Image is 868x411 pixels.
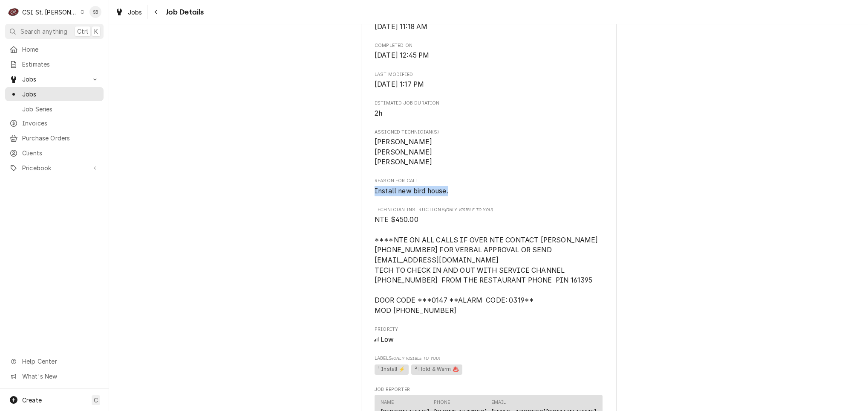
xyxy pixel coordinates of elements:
[375,108,603,119] span: Estimated Job Duration
[375,216,600,315] span: NTE $450.00 ****NTE ON ALL CALLS IF OVER NTE CONTACT [PERSON_NAME] [PHONE_NUMBER] FOR VERBAL APPR...
[375,42,603,61] div: Completed On
[5,369,104,383] a: Go to What's New
[89,6,101,18] div: Shayla Bell's Avatar
[94,27,98,36] span: K
[5,42,104,56] a: Home
[375,207,603,213] span: Technician Instructions
[375,207,603,316] div: [object Object]
[5,102,104,116] a: Job Series
[5,24,104,39] button: Search anythingCtrlK
[5,131,104,145] a: Purchase Orders
[491,399,506,406] div: Email
[375,363,603,376] span: [object Object]
[112,5,146,19] a: Jobs
[375,80,424,88] span: [DATE] 1:17 PM
[163,6,204,18] span: Job Details
[8,6,20,18] div: C
[381,399,394,406] div: Name
[375,51,429,59] span: [DATE] 12:45 PM
[375,355,603,362] span: Labels
[375,100,603,118] div: Estimated Job Duration
[128,8,142,17] span: Jobs
[5,161,104,175] a: Go to Pricebook
[22,45,99,54] span: Home
[89,6,101,18] div: SB
[375,158,432,166] span: [PERSON_NAME]
[22,149,99,157] span: Clients
[411,364,462,375] span: ² Hold & Warm ♨️
[375,71,603,78] span: Last Modified
[375,100,603,107] span: Estimated Job Duration
[375,50,603,61] span: Completed On
[22,8,78,17] div: CSI St. [PERSON_NAME]
[150,5,163,19] button: Navigate back
[22,119,99,128] span: Invoices
[94,396,98,405] span: C
[20,27,67,36] span: Search anything
[375,326,603,333] span: Priority
[375,22,603,32] span: Started On
[22,357,98,366] span: Help Center
[375,215,603,315] span: [object Object]
[375,109,382,117] span: 2h
[22,134,99,143] span: Purchase Orders
[375,326,603,344] div: Priority
[8,6,20,18] div: CSI St. Louis's Avatar
[375,137,603,167] span: Assigned Technician(s)
[375,386,603,393] span: Job Reporter
[375,335,603,345] span: Priority
[5,72,104,86] a: Go to Jobs
[375,129,603,136] span: Assigned Technician(s)
[375,187,448,195] span: Install new bird house.
[22,105,99,114] span: Job Series
[5,146,104,160] a: Clients
[5,354,104,368] a: Go to Help Center
[375,178,603,184] span: Reason For Call
[22,90,99,99] span: Jobs
[22,396,42,404] span: Create
[22,163,87,172] span: Pricebook
[5,87,104,101] a: Jobs
[375,79,603,90] span: Last Modified
[5,57,104,71] a: Estimates
[375,355,603,376] div: [object Object]
[375,23,427,31] span: [DATE] 11:18 AM
[375,364,409,375] span: ¹ Install ⚡️
[434,399,450,406] div: Phone
[375,148,432,156] span: [PERSON_NAME]
[375,129,603,167] div: Assigned Technician(s)
[22,75,87,84] span: Jobs
[22,60,99,69] span: Estimates
[445,207,493,212] span: (Only Visible to You)
[375,71,603,90] div: Last Modified
[375,42,603,49] span: Completed On
[5,116,104,130] a: Invoices
[375,138,432,146] span: [PERSON_NAME]
[375,335,603,345] div: Low
[375,186,603,196] span: Reason For Call
[22,372,98,381] span: What's New
[77,27,88,36] span: Ctrl
[375,178,603,196] div: Reason For Call
[392,356,440,361] span: (Only Visible to You)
